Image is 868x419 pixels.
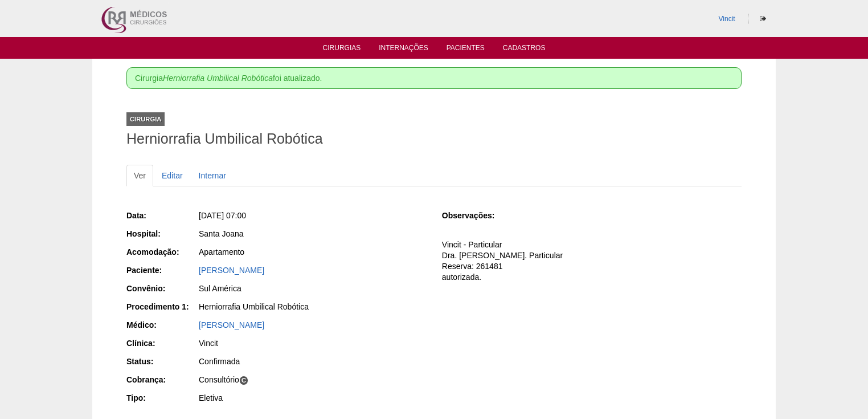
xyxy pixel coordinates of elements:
span: C [239,376,249,385]
a: Internações [379,44,428,55]
h1: Herniorrafia Umbilical Robótica [126,132,742,146]
div: Acomodação: [126,246,198,258]
div: Consultório [199,374,426,385]
div: Cobrança: [126,374,198,385]
div: Paciente: [126,265,198,276]
a: [PERSON_NAME] [199,320,264,329]
em: Herniorrafia Umbilical Robótica [163,74,273,83]
div: Clínica: [126,337,198,349]
a: Vincit [719,15,735,23]
i: Sair [760,15,766,22]
div: Vincit [199,337,426,349]
span: [DATE] 07:00 [199,211,246,220]
div: Convênio: [126,283,198,294]
div: Procedimento 1: [126,301,198,312]
div: Observações: [442,210,513,221]
p: Vincit - Particular Dra. [PERSON_NAME]. Particular Reserva: 261481 autorizada. [442,239,742,283]
div: Médico: [126,319,198,331]
div: Cirurgia [126,112,165,126]
div: Cirurgia foi atualizado. [126,67,742,89]
a: [PERSON_NAME] [199,266,264,275]
a: Cadastros [503,44,546,55]
div: Confirmada [199,356,426,367]
div: Santa Joana [199,228,426,239]
a: Cirurgias [323,44,361,55]
div: Status: [126,356,198,367]
a: Editar [154,165,190,186]
div: Hospital: [126,228,198,239]
div: Data: [126,210,198,221]
div: Sul América [199,283,426,294]
a: Ver [126,165,153,186]
a: Pacientes [447,44,485,55]
div: Apartamento [199,246,426,258]
div: Tipo: [126,392,198,404]
a: Internar [191,165,234,186]
div: Eletiva [199,392,426,404]
div: Herniorrafia Umbilical Robótica [199,301,426,312]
